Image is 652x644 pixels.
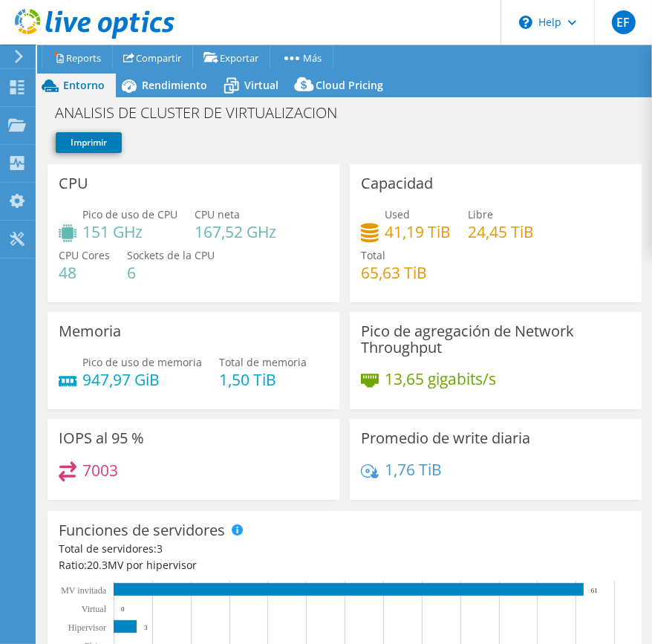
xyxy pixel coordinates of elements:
[385,371,496,387] h4: 13,65 gigabits/s
[468,207,493,221] span: Libre
[127,248,215,262] span: Sockets de la CPU
[82,462,118,478] h4: 7003
[385,207,410,221] span: Used
[157,541,163,556] span: 3
[59,264,110,281] h4: 48
[195,224,276,240] h4: 167,52 GHz
[87,558,108,572] span: 20.3
[219,355,307,369] span: Total de memoria
[48,105,360,121] h1: ANALISIS DE CLUSTER DE VIRTUALIZACION
[316,78,383,92] span: Cloud Pricing
[519,16,532,29] svg: \n
[361,248,385,262] span: Total
[361,430,530,446] h3: Promedio de write diaria
[591,587,598,594] text: 61
[142,78,207,92] span: Rendimiento
[361,264,427,281] h4: 65,63 TiB
[59,430,144,446] h3: IOPS al 95 %
[144,624,148,631] text: 3
[82,207,177,221] span: Pico de uso de CPU
[82,371,202,388] h4: 947,97 GiB
[112,46,193,69] a: Compartir
[195,207,240,221] span: CPU neta
[270,46,333,69] a: Más
[61,585,106,596] text: MV invitada
[468,224,534,240] h4: 24,45 TiB
[59,175,88,192] h3: CPU
[612,10,636,34] span: EF
[59,541,345,557] div: Total de servidores:
[59,557,630,573] div: Ratio: MV por hipervisor
[63,78,105,92] span: Entorno
[121,605,125,613] text: 0
[127,264,215,281] h4: 6
[385,224,451,240] h4: 41,19 TiB
[244,78,278,92] span: Virtual
[56,132,122,153] a: Imprimir
[361,175,433,192] h3: Capacidad
[361,323,630,356] h3: Pico de agregación de Network Throughput
[68,622,106,633] text: Hipervisor
[82,355,202,369] span: Pico de uso de memoria
[385,461,442,478] h4: 1,76 TiB
[42,46,113,69] a: Reports
[192,46,270,69] a: Exportar
[59,323,121,339] h3: Memoria
[82,224,177,240] h4: 151 GHz
[82,604,107,614] text: Virtual
[219,371,307,388] h4: 1,50 TiB
[59,248,110,262] span: CPU Cores
[59,522,225,539] h3: Funciones de servidores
